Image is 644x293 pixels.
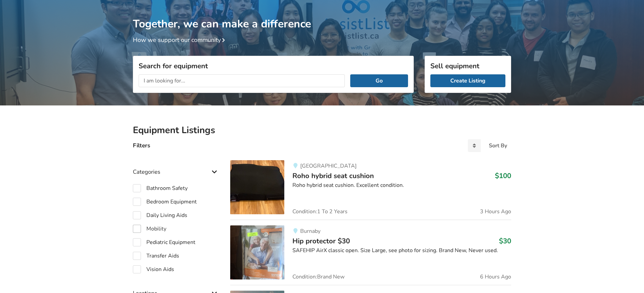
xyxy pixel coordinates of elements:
h2: Equipment Listings [133,124,511,136]
label: Bedroom Equipment [133,198,197,206]
a: Create Listing [430,74,505,87]
span: Condition: 1 To 2 Years [292,209,348,214]
span: [GEOGRAPHIC_DATA] [300,162,357,170]
img: daily living aids-hip protector $30 [230,225,284,279]
a: How we support our community [133,36,228,44]
div: Categories [133,155,219,179]
label: Pediatric Equipment [133,238,195,246]
div: SAFEHIP AirX classic open. Size Large, see photo for sizing. Brand New, Never used. [292,247,511,254]
span: Roho hybrid seat cushion [292,171,374,180]
div: Roho hybrid seat cushion. Excellent condition. [292,181,511,189]
h3: Sell equipment [430,62,505,70]
label: Daily Living Aids [133,211,187,219]
a: daily living aids-hip protector $30BurnabyHip protector $30$30SAFEHIP AirX classic open. Size Lar... [230,220,511,285]
button: Go [350,74,408,87]
a: mobility-roho hybrid seat cushion [GEOGRAPHIC_DATA]Roho hybrid seat cushion$100Roho hybrid seat c... [230,160,511,220]
h3: Search for equipment [139,62,408,70]
img: mobility-roho hybrid seat cushion [230,160,284,214]
h4: Filters [133,142,150,149]
span: Condition: Brand New [292,274,344,279]
span: Hip protector $30 [292,236,350,246]
label: Mobility [133,225,166,233]
label: Transfer Aids [133,252,179,260]
span: 3 Hours Ago [480,209,511,214]
label: Bathroom Safety [133,184,188,192]
label: Vision Aids [133,265,174,273]
span: Burnaby [300,227,320,235]
span: 6 Hours Ago [480,274,511,279]
h3: $30 [499,237,511,245]
div: Sort By [489,143,507,148]
input: I am looking for... [139,74,345,87]
h3: $100 [495,171,511,180]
